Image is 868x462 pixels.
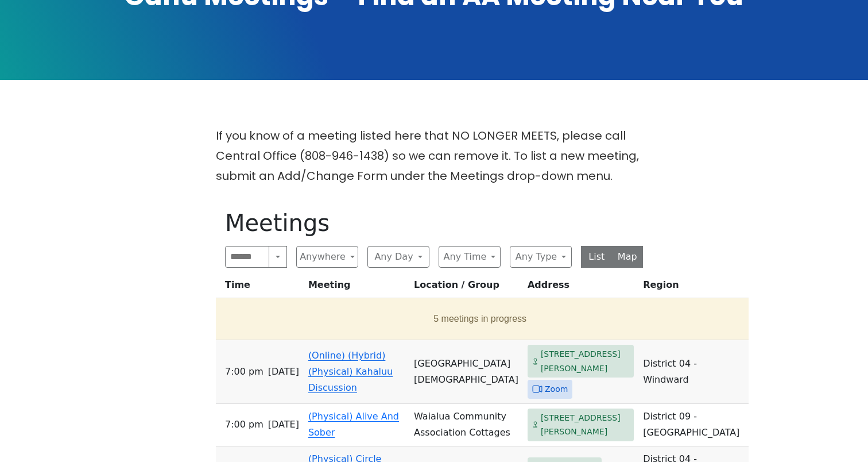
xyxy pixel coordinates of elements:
a: (Physical) Alive And Sober [308,411,399,438]
td: District 09 - [GEOGRAPHIC_DATA] [638,404,749,446]
th: Location / Group [409,277,523,298]
button: Anywhere [296,246,358,268]
a: (Online) (Hybrid) (Physical) Kahaluu Discussion [308,350,393,393]
th: Address [523,277,638,298]
button: Search [269,246,287,268]
th: Time [216,277,304,298]
span: Zoom [545,382,568,396]
button: 5 meetings in progress [220,303,739,335]
span: [STREET_ADDRESS][PERSON_NAME] [541,411,629,439]
h1: Meetings [225,209,643,237]
span: [DATE] [268,417,299,433]
th: Region [638,277,749,298]
input: Search [225,246,269,268]
td: [GEOGRAPHIC_DATA][DEMOGRAPHIC_DATA] [409,340,523,404]
span: 7:00 PM [225,417,263,433]
span: [DATE] [268,364,299,380]
button: Any Day [367,246,429,268]
th: Meeting [304,277,409,298]
button: List [581,246,613,268]
td: Waialua Community Association Cottages [409,404,523,446]
button: Any Time [439,246,501,268]
button: Map [612,246,644,268]
span: [STREET_ADDRESS][PERSON_NAME] [541,347,629,375]
button: Any Type [510,246,572,268]
td: District 04 - Windward [638,340,749,404]
span: 7:00 PM [225,364,263,380]
p: If you know of a meeting listed here that NO LONGER MEETS, please call Central Office (808-946-14... [216,126,652,186]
